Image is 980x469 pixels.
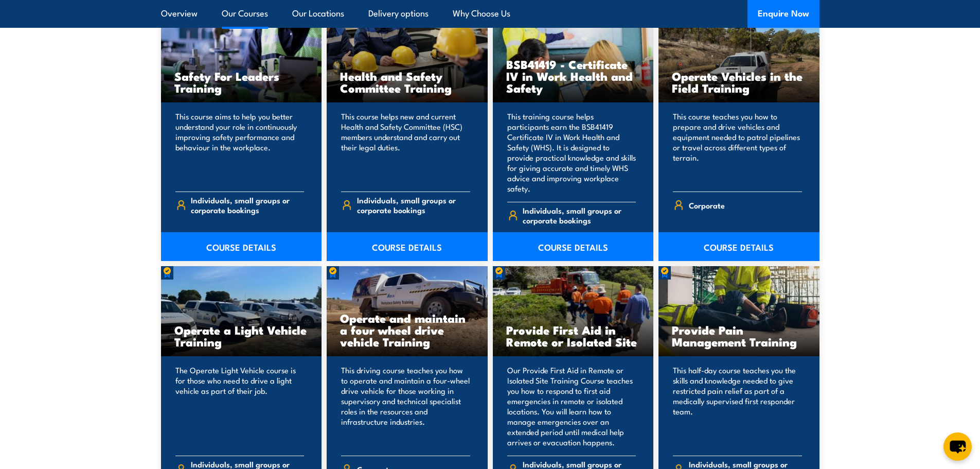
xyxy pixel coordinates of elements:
h3: Safety For Leaders Training [174,70,309,94]
h3: Operate a Light Vehicle Training [174,324,309,348]
h3: Operate and maintain a four wheel drive vehicle Training [340,312,474,348]
h3: Health and Safety Committee Training [340,70,474,94]
button: chat-button [943,432,972,461]
a: COURSE DETAILS [161,232,322,261]
a: COURSE DETAILS [658,232,819,261]
span: Individuals, small groups or corporate bookings [191,195,304,215]
a: COURSE DETAILS [327,232,488,261]
span: Corporate [689,197,725,213]
p: This course teaches you how to prepare and drive vehicles and equipment needed to patrol pipeline... [673,111,802,183]
p: This training course helps participants earn the BSB41419 Certificate IV in Work Health and Safet... [507,111,636,194]
p: The Operate Light Vehicle course is for those who need to drive a light vehicle as part of their ... [175,365,305,447]
p: This driving course teaches you how to operate and maintain a four-wheel drive vehicle for those ... [341,365,470,447]
p: This course helps new and current Health and Safety Committee (HSC) members understand and carry ... [341,111,470,183]
h3: Provide First Aid in Remote or Isolated Site [506,324,640,348]
a: COURSE DETAILS [493,232,654,261]
h3: BSB41419 - Certificate IV in Work Health and Safety [506,58,640,94]
h3: Provide Pain Management Training [672,324,806,348]
h3: Operate Vehicles in the Field Training [672,70,806,94]
p: This half-day course teaches you the skills and knowledge needed to give restricted pain relief a... [673,365,802,447]
span: Individuals, small groups or corporate bookings [357,195,470,215]
p: Our Provide First Aid in Remote or Isolated Site Training Course teaches you how to respond to fi... [507,365,636,447]
span: Individuals, small groups or corporate bookings [523,205,636,225]
p: This course aims to help you better understand your role in continuously improving safety perform... [175,111,305,183]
